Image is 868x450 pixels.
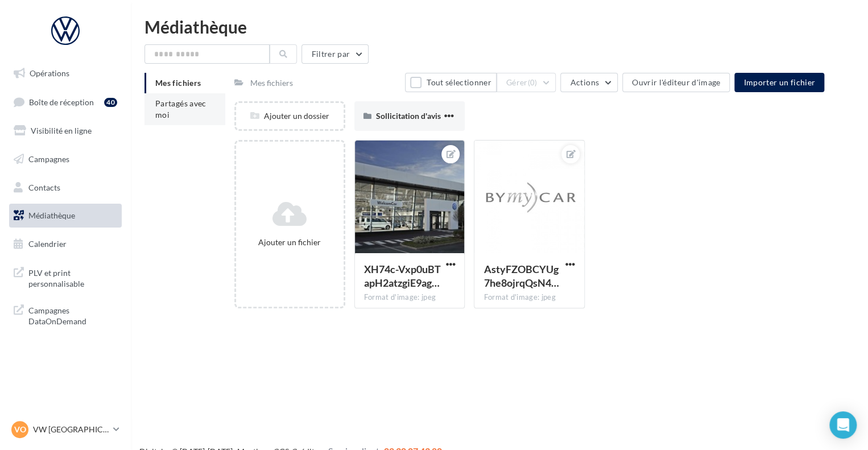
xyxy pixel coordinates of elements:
button: Tout sélectionner [405,73,496,92]
span: Sollicitation d'avis [376,111,441,121]
span: Calendrier [28,239,67,249]
div: Format d'image: jpeg [364,292,456,303]
button: Importer un fichier [734,73,824,92]
a: Campagnes [7,147,124,171]
button: Ouvrir l'éditeur d'image [622,73,730,92]
span: Boîte de réception [29,97,94,106]
a: Médiathèque [7,204,124,228]
div: Ajouter un fichier [241,237,339,248]
span: Opérations [30,68,69,78]
div: 40 [104,98,117,107]
span: Partagés avec moi [155,98,206,119]
div: Open Intercom Messenger [829,411,857,439]
span: Visibilité en ligne [31,126,92,135]
a: Contacts [7,176,124,200]
span: XH74c-Vxp0uBTapH2atzgiE9agZNr5kGd8XwfdACTTgimeewoeUbLJhI3H5NxrP5SKQuU366zBDnf9Fw=s0 [364,263,441,289]
a: Opérations [7,61,124,85]
span: (0) [528,78,538,87]
a: Campagnes DataOnDemand [7,298,124,332]
a: Visibilité en ligne [7,119,124,143]
div: Mes fichiers [250,77,293,89]
span: PLV et print personnalisable [28,265,117,290]
span: Importer un fichier [743,77,815,87]
button: Filtrer par [301,44,369,64]
span: Contacts [28,182,60,192]
span: Campagnes DataOnDemand [28,303,117,327]
a: VO VW [GEOGRAPHIC_DATA] [9,419,122,440]
p: VW [GEOGRAPHIC_DATA] [33,424,109,435]
span: Mes fichiers [155,78,201,88]
span: AstyFZOBCYUg7he8ojrqQsN4oBVarAnSVvgPO-Mv4g3bjypmW351sjS9SofO4043eFA8DBJtWJ7-8bm10g=s0 [483,263,559,289]
div: Médiathèque [144,18,854,35]
div: Ajouter un dossier [236,110,344,122]
button: Actions [560,73,617,92]
span: VO [14,424,26,435]
a: Calendrier [7,232,124,256]
div: Format d'image: jpeg [483,292,575,303]
span: Actions [570,77,598,87]
span: Médiathèque [28,210,75,220]
a: PLV et print personnalisable [7,261,124,294]
a: Boîte de réception40 [7,90,124,114]
span: Campagnes [28,154,69,164]
button: Gérer(0) [497,73,556,92]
